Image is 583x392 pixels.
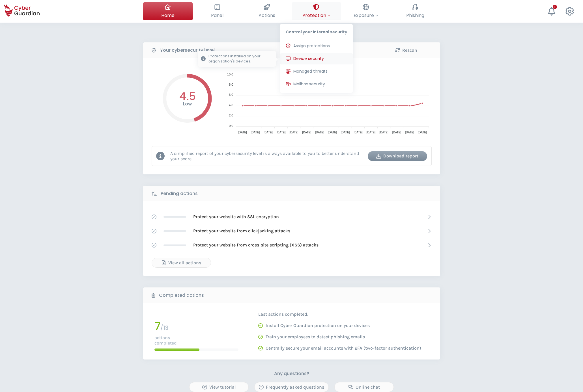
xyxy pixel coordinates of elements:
tspan: [DATE] [251,131,260,134]
button: Phishing [391,2,440,20]
tspan: [DATE] [238,131,247,134]
button: ProtectionControl your internal securityAssign protectionsDevice securityProtections installed on... [292,2,341,20]
span: / 13 [160,324,168,332]
tspan: [DATE] [405,131,414,134]
tspan: 6.0 [229,93,233,96]
tspan: [DATE] [276,131,285,134]
div: Online chat [339,384,389,391]
tspan: [DATE] [341,131,350,134]
p: Protect your website from clickjacking attacks [193,228,290,234]
div: + [553,5,557,9]
p: Train your employees to detect phishing emails [266,334,365,340]
b: Pending actions [161,190,198,197]
div: Rescan [381,47,432,54]
p: Install Cyber Guardian protection on your devices [266,323,370,328]
button: Device securityProtections installed on your organization's devices. [280,53,353,64]
span: Protection [302,12,330,19]
tspan: [DATE] [289,131,298,134]
div: Frequently asked questions [259,384,324,391]
button: Exposure [341,2,391,20]
div: View tutorial [194,384,244,391]
h3: Any questions? [274,371,309,376]
b: Completed actions [159,292,204,299]
span: Panel [211,12,223,19]
tspan: 4.0 [229,103,233,107]
button: Rescan [377,45,436,55]
span: Managed threats [293,68,328,74]
p: Protections installed on your organization's devices. [208,54,273,64]
span: Assign protections [293,43,330,49]
p: A simplified report of your cybersecurity level is always available to you to better understand y... [170,151,363,161]
tspan: [DATE] [379,131,388,134]
button: View tutorial [189,382,249,392]
span: Exposure [354,12,378,19]
tspan: [DATE] [418,131,427,134]
p: Centrally secure your email accounts with 2FA (two-factor authentication) [266,345,421,351]
tspan: 10.0 [227,73,233,76]
tspan: [DATE] [392,131,401,134]
tspan: 0.0 [229,124,233,127]
button: Panel [193,2,242,20]
button: Frequently asked questions [254,382,329,392]
button: Online chat [334,382,394,392]
p: Last actions completed: [258,311,414,317]
span: Actions [259,12,275,19]
tspan: [DATE] [354,131,363,134]
tspan: [DATE] [328,131,337,134]
div: View all actions [156,259,206,266]
span: Phishing [406,12,424,19]
button: Managed threats [280,66,353,77]
tspan: [DATE] [315,131,324,134]
tspan: 2.0 [229,114,233,117]
button: Home [143,2,193,20]
button: View all actions [152,258,211,268]
p: Protect your website with SSL encryption [193,214,279,220]
button: Actions [242,2,292,20]
p: Control your internal security [280,24,353,38]
p: actions [154,335,238,340]
span: Mailbox security [293,81,325,87]
button: Download report [368,151,427,161]
button: Mailbox security [280,79,353,90]
button: Assign protections [280,40,353,52]
b: Your cybersecurity level [160,47,215,54]
div: Download report [372,153,423,159]
tspan: [DATE] [264,131,273,134]
h1: 7 [154,321,160,332]
p: completed [154,340,238,346]
tspan: 8.0 [229,83,233,86]
tspan: [DATE] [366,131,375,134]
tspan: [DATE] [302,131,311,134]
span: Device security [293,56,324,62]
span: Home [161,12,175,19]
p: Protect your website from cross-site scripting (XSS) attacks [193,242,319,248]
